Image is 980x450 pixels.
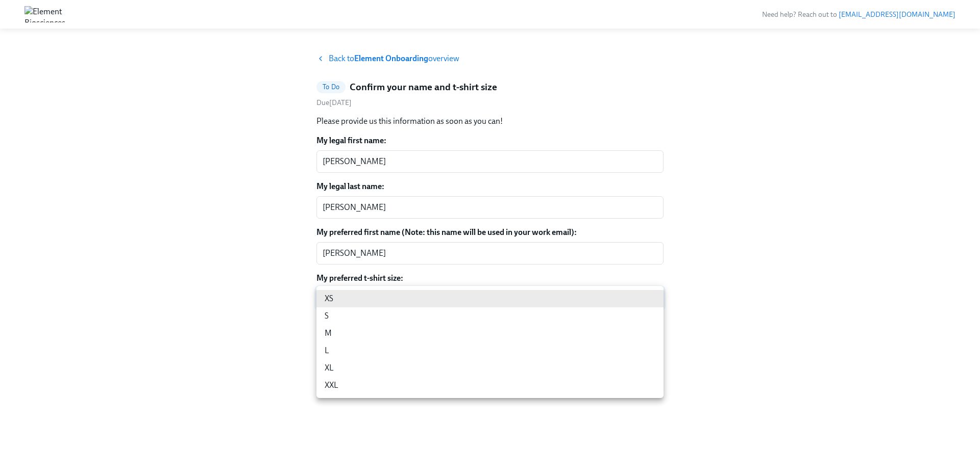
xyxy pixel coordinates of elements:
li: M [316,325,664,342]
li: XXL [316,377,664,394]
li: XL [316,359,664,377]
li: XS [316,290,664,307]
li: L [316,342,664,359]
li: S [316,307,664,325]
